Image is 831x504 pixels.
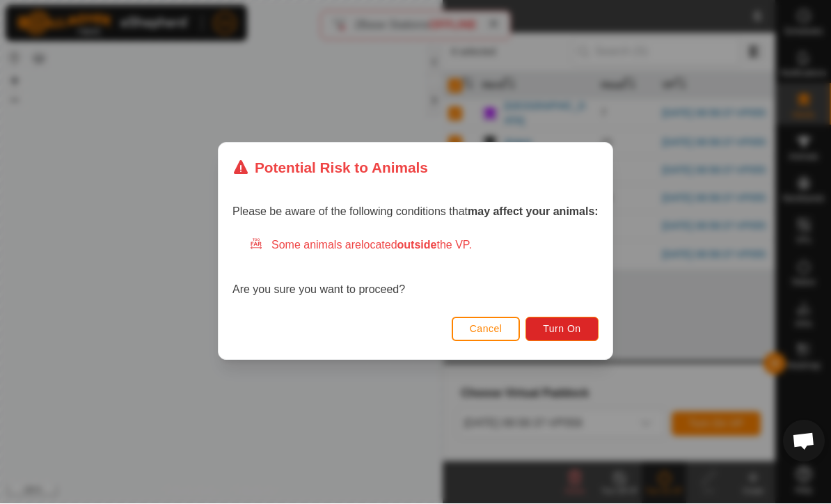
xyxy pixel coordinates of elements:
[468,207,599,219] strong: may affect your animals:
[526,317,599,342] button: Turn On
[452,317,521,342] button: Cancel
[249,238,599,255] div: Some animals are
[232,207,599,219] span: Please be aware of the following conditions that
[783,420,825,462] div: Open chat
[361,240,472,252] span: located the VP.
[544,324,581,336] span: Turn On
[232,238,599,299] div: Are you sure you want to proceed?
[470,324,502,336] span: Cancel
[232,157,428,179] div: Potential Risk to Animals
[397,240,437,252] strong: outside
